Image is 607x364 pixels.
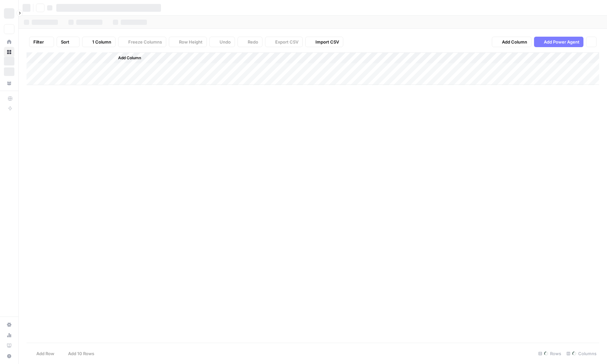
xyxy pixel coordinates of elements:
button: Sort [57,37,80,47]
span: Add Column [118,55,141,61]
button: Row Height [169,37,207,47]
span: Add 10 Rows [68,350,94,357]
span: Import CSV [315,39,339,45]
span: Freeze Columns [128,39,162,45]
button: Freeze Columns [118,37,166,47]
div: Columns [564,348,599,359]
div: Rows [536,348,564,359]
button: Add Column [492,37,531,47]
span: Row Height [179,39,203,45]
span: Filter [33,39,44,45]
button: Filter [29,37,54,47]
span: 1 Column [92,39,111,45]
button: Export CSV [265,37,303,47]
a: Home [4,37,14,47]
button: Add 10 Rows [58,348,98,359]
a: Usage [4,330,14,340]
button: Add Row [27,348,58,359]
button: Redo [238,37,262,47]
button: Add Column [110,54,144,62]
button: Add Power Agent [534,37,583,47]
button: Help + Support [4,351,14,361]
button: Undo [209,37,235,47]
button: 1 Column [82,37,116,47]
span: Undo [220,39,231,45]
span: Export CSV [275,39,298,45]
a: Learning Hub [4,340,14,351]
button: Import CSV [305,37,343,47]
span: Add Row [36,350,54,357]
span: Redo [248,39,258,45]
span: Add Column [502,39,527,45]
a: Browse [4,47,14,57]
a: Settings [4,319,14,330]
a: Your Data [4,78,14,88]
span: Sort [61,39,69,45]
span: Add Power Agent [544,39,580,45]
